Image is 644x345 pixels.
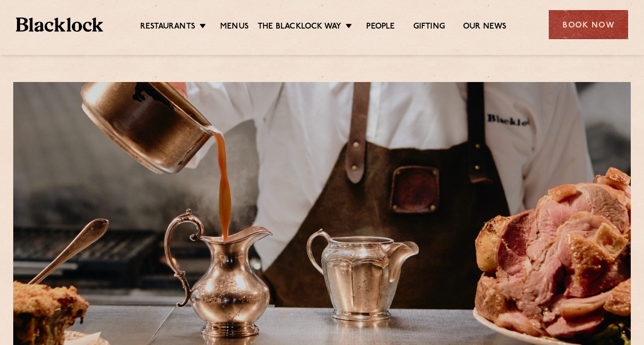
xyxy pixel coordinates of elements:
[549,10,628,39] div: Book Now
[140,22,195,33] a: Restaurants
[258,22,341,33] a: The Blacklock Way
[366,22,395,33] a: People
[463,22,507,33] a: Our News
[220,22,249,33] a: Menus
[413,22,445,33] a: Gifting
[16,17,103,32] img: BL_Textured_Logo-footer-cropped.svg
